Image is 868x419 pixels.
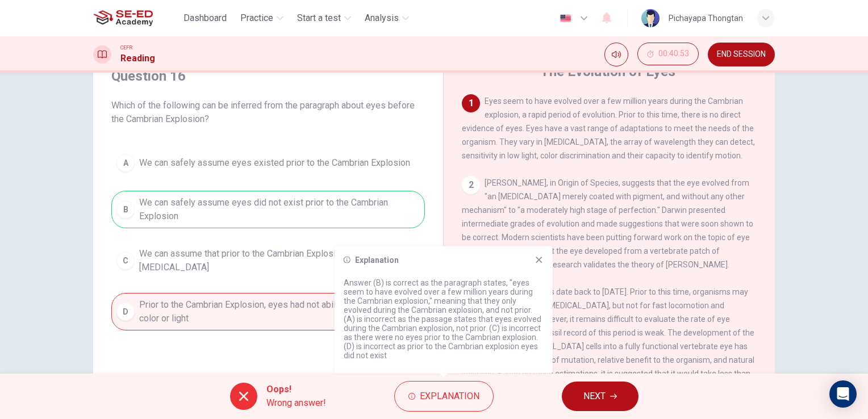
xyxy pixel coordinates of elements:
span: Which of the following can be inferred from the paragraph about eyes before the Cambrian Explosion? [111,99,425,126]
span: NEXT [583,388,606,404]
p: Answer (B) is correct as the paragraph states, "eyes seem to have evolved over a few million year... [344,278,544,360]
div: 2 [462,176,480,194]
div: Hide [637,43,699,66]
span: Eyes seem to have evolved over a few million years during the Cambrian explosion, a rapid period ... [462,97,755,160]
span: Explanation [420,388,479,404]
span: Wrong answer! [266,396,326,410]
div: Mute [604,43,628,66]
h4: Question 16 [111,67,425,85]
div: Open Intercom Messenger [829,380,857,408]
span: 00:40:53 [658,49,689,58]
span: END SESSION [717,50,766,59]
div: 1 [462,94,480,112]
div: Pichayapa Thongtan [669,11,743,25]
span: The first eye fossils date back to [DATE]. Prior to this time, organisms may have had use for [ME... [462,287,754,392]
span: Start a test [297,11,341,25]
img: Profile picture [641,9,660,27]
span: Dashboard [183,11,227,25]
img: en [558,14,573,23]
span: Oops! [266,383,326,396]
span: Practice [240,11,273,25]
h1: Reading [120,52,155,65]
span: [PERSON_NAME], in Origin of Species, suggests that the eye evolved from "an [MEDICAL_DATA] merely... [462,178,753,269]
img: SE-ED Academy logo [93,7,153,30]
h6: Explanation [355,255,399,265]
span: Analysis [365,11,399,25]
span: CEFR [120,44,132,52]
